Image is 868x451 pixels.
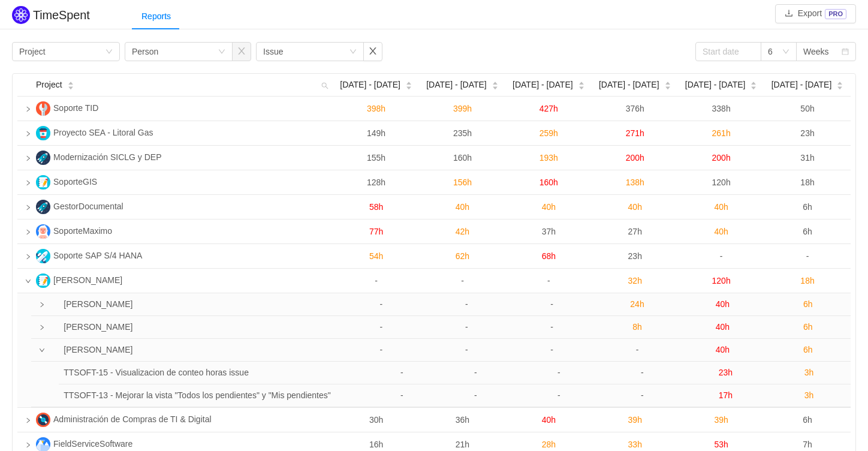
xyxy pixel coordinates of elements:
span: 40h [716,299,730,309]
span: - [806,251,809,261]
td: TTSOFT-13 - Mejorar la vista "Todos los pendientes" y "Mis pendientes" [59,384,351,407]
span: 7h [803,440,812,449]
img: AD [36,413,50,427]
input: Start date [695,42,761,61]
span: [PERSON_NAME] [53,275,122,285]
span: 40h [714,202,728,212]
span: 23h [628,251,642,261]
span: 23h [719,368,733,377]
span: 24h [630,299,644,309]
i: icon: right [25,205,31,211]
div: Issue [263,43,283,61]
span: 128h [367,178,385,187]
span: 3h [804,368,814,377]
span: - [550,299,553,309]
span: - [379,299,382,309]
span: - [550,345,553,354]
span: 398h [367,104,385,113]
span: GestorDocumental [53,202,123,211]
span: FieldServiceSoftware [53,439,132,449]
i: icon: right [39,302,45,308]
img: S [36,175,50,190]
span: 27h [628,227,642,236]
td: MUSSO Alejandro [40,293,338,316]
span: 156h [453,178,472,187]
span: 200h [626,153,644,163]
span: 23h [800,128,814,138]
span: 6h [803,322,813,332]
h2: TimeSpent [33,8,90,22]
div: 6 [768,43,773,61]
span: SoporteMaximo [53,226,112,236]
i: icon: right [25,229,31,235]
img: ST [36,101,50,116]
i: icon: down [39,347,45,353]
span: 36h [456,415,469,425]
span: [DATE] - [DATE] [426,79,487,91]
div: Weeks [803,43,829,61]
div: Reports [132,3,180,30]
span: Soporte SAP S/4 HANA [53,251,142,260]
img: Quantify logo [12,6,30,24]
img: MS [36,151,50,165]
span: - [557,368,560,377]
span: 200h [712,153,731,163]
i: icon: caret-up [578,80,584,84]
span: 193h [540,153,558,163]
span: - [547,276,550,285]
div: Sort [664,80,671,88]
i: icon: caret-up [67,80,74,84]
span: 6h [803,345,813,354]
i: icon: caret-up [405,80,412,84]
i: icon: down [349,48,357,56]
span: 6h [803,299,813,309]
span: 42h [456,227,469,236]
span: - [474,390,477,400]
i: icon: calendar [842,48,849,56]
span: 40h [716,322,730,332]
span: 8h [632,322,642,332]
div: Sort [67,80,74,88]
span: 160h [540,178,558,187]
span: 155h [367,153,385,163]
i: icon: caret-down [664,85,671,88]
span: Soporte TID [53,103,98,113]
span: 427h [540,104,558,113]
span: Project [36,79,62,91]
i: icon: right [25,180,31,186]
span: 50h [800,104,814,113]
button: icon: close [232,42,251,61]
span: 338h [712,104,731,113]
span: 30h [369,415,383,425]
span: 149h [367,128,385,138]
i: icon: caret-down [67,85,74,88]
span: [DATE] - [DATE] [685,79,746,91]
span: 271h [626,128,644,138]
i: icon: down [218,48,225,56]
span: - [375,276,378,285]
span: 40h [714,227,728,236]
span: - [400,390,403,400]
iframe: Intercom live chat [827,410,856,439]
i: icon: caret-up [751,80,757,84]
span: 6h [803,202,812,212]
span: 160h [453,153,472,163]
div: Sort [578,80,585,88]
span: 40h [542,415,556,425]
button: icon: close [363,42,382,61]
span: - [641,390,644,400]
span: 53h [714,440,728,449]
span: - [465,345,468,354]
span: Modernización SICLG y DEP [53,152,162,162]
span: 40h [628,202,642,212]
div: Person [132,43,158,61]
i: icon: right [25,254,31,260]
i: icon: right [25,155,31,161]
span: 3h [804,390,814,400]
span: 33h [628,440,642,449]
i: icon: search [317,74,333,96]
span: 31h [800,153,814,163]
span: [DATE] - [DATE] [340,79,400,91]
span: - [379,322,382,332]
td: Silvana Hernández [40,316,338,339]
